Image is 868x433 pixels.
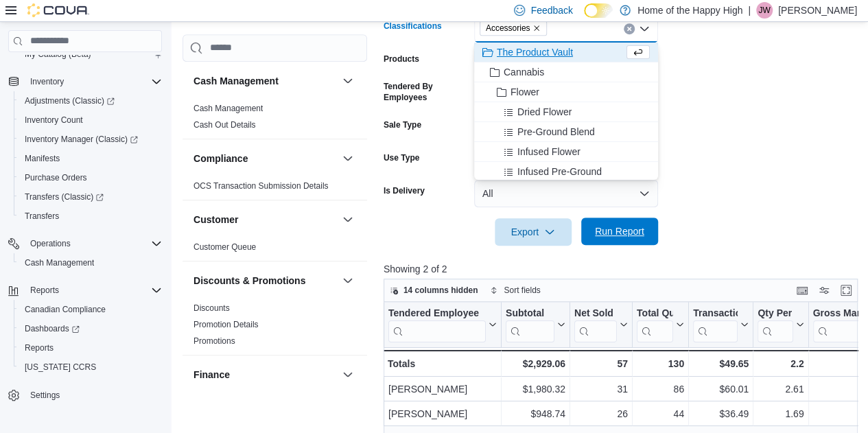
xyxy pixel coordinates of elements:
span: Adjustments (Classic) [25,95,115,106]
button: Canadian Compliance [14,300,167,319]
button: [US_STATE] CCRS [14,358,167,377]
div: Jacob Williams [756,2,773,19]
button: All [474,180,658,207]
a: Cash Management [19,255,99,271]
a: Transfers [19,208,64,224]
span: Flower [511,85,539,99]
span: Transfers [25,211,59,222]
button: Customer [340,211,356,228]
div: [PERSON_NAME] [388,381,497,397]
div: 1.69 [758,406,804,422]
button: Finance [340,366,356,383]
span: Transfers [19,208,162,224]
button: Transaction Average [693,307,749,342]
span: Discounts [193,303,230,314]
div: 57 [574,355,628,372]
span: Pre-Ground Blend [517,125,595,139]
button: Inventory Count [14,110,167,130]
span: [US_STATE] CCRS [25,362,96,373]
div: Transaction Average [693,307,738,320]
a: Promotions [193,336,235,346]
span: Purchase Orders [25,172,87,183]
div: Total Quantity [637,307,673,342]
button: Net Sold [574,307,628,342]
label: Classifications [384,21,442,32]
label: Sale Type [384,119,421,130]
p: Showing 2 of 2 [384,262,863,276]
a: Dashboards [19,320,85,337]
button: Inventory [25,73,69,90]
input: Dark Mode [584,3,613,18]
span: The Product Vault [497,45,573,59]
button: Close list of options [639,23,650,34]
button: Qty Per Transaction [758,307,804,342]
a: Dashboards [14,319,167,338]
p: Home of the Happy High [637,2,742,19]
div: Cash Management [183,100,367,139]
div: $2,929.06 [506,355,565,372]
a: Customer Queue [193,242,256,252]
button: Settings [3,385,167,405]
span: My Catalog (Beta) [25,49,91,60]
div: 2.2 [758,355,804,372]
span: Canadian Compliance [25,304,106,315]
label: Tendered By Employees [384,81,469,103]
span: Cash Management [193,103,263,114]
button: Export [495,218,572,246]
a: Adjustments (Classic) [14,91,167,110]
span: Operations [30,238,71,249]
button: The Product Vault [474,43,658,62]
button: Infused Flower [474,142,658,162]
a: Reports [19,340,59,356]
span: Cannabis [504,65,544,79]
span: Washington CCRS [19,359,162,375]
button: Cash Management [14,253,167,272]
span: Manifests [25,153,60,164]
button: Reports [3,281,167,300]
p: [PERSON_NAME] [778,2,857,19]
button: Cannabis [474,62,658,82]
h3: Customer [193,213,238,226]
button: Keyboard shortcuts [794,282,810,299]
button: Display options [816,282,832,299]
button: Remove Accessories from selection in this group [532,24,541,32]
button: Transfers [14,207,167,226]
div: $60.01 [693,381,749,397]
h3: Cash Management [193,74,279,88]
span: Feedback [530,3,572,17]
div: [PERSON_NAME] [388,406,497,422]
span: Purchase Orders [19,169,162,186]
span: Adjustments (Classic) [19,93,162,109]
button: Cash Management [340,73,356,89]
span: Dashboards [19,320,162,337]
button: Subtotal [506,307,565,342]
a: Promotion Details [193,320,259,329]
div: Qty Per Transaction [758,307,793,342]
a: Settings [25,387,65,403]
div: Tendered Employee [388,307,486,320]
button: Cash Management [193,74,337,88]
span: Inventory Manager (Classic) [19,131,162,148]
a: Inventory Count [19,112,89,128]
span: Dashboards [25,323,80,334]
span: Reports [30,285,59,296]
button: Enter fullscreen [838,282,854,299]
span: Canadian Compliance [19,301,162,318]
span: Operations [25,235,162,252]
button: Discounts & Promotions [193,274,337,288]
a: My Catalog (Beta) [19,46,97,62]
button: Compliance [340,150,356,167]
span: Settings [30,390,60,401]
span: Customer Queue [193,242,256,253]
div: Net Sold [574,307,617,320]
span: Transfers (Classic) [25,191,104,202]
div: 86 [637,381,684,397]
a: Purchase Orders [19,169,93,186]
div: Discounts & Promotions [183,300,367,355]
span: Inventory Count [19,112,162,128]
span: Promotion Details [193,319,259,330]
div: 2.61 [758,381,804,397]
div: 130 [637,355,684,372]
button: Customer [193,213,337,226]
span: Reports [25,342,54,353]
